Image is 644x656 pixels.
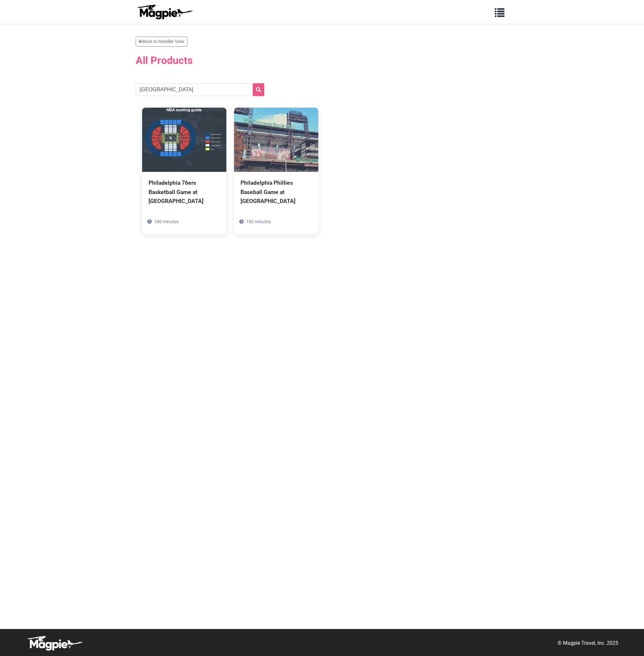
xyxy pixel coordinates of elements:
p: © Magpie Travel, Inc. 2025 [558,639,618,647]
span: 180 minutes [246,219,271,224]
div: Philadelphia Phillies Baseball Game at [GEOGRAPHIC_DATA] [240,178,312,205]
span: 180 minutes [154,219,179,224]
img: logo-white-d94fa1abed81b67a048b3d0f0ab5b955.png [26,635,84,651]
h2: All Products [136,50,509,70]
img: Philadelphia Phillies Baseball Game at Citizens Bank Park [234,108,318,172]
div: Philadelphia 76ers Basketball Game at [GEOGRAPHIC_DATA] [149,178,220,205]
img: logo-ab69f6fb50320c5b225c76a69d11143b.png [136,4,194,20]
a: Back to Reseller View [136,37,187,47]
img: Philadelphia 76ers Basketball Game at Xfinity Mobile Arena [142,108,226,172]
a: Philadelphia 76ers Basketball Game at [GEOGRAPHIC_DATA] 180 minutes [142,108,226,234]
input: Search products... [136,83,264,96]
a: Philadelphia Phillies Baseball Game at [GEOGRAPHIC_DATA] 180 minutes [234,108,318,234]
